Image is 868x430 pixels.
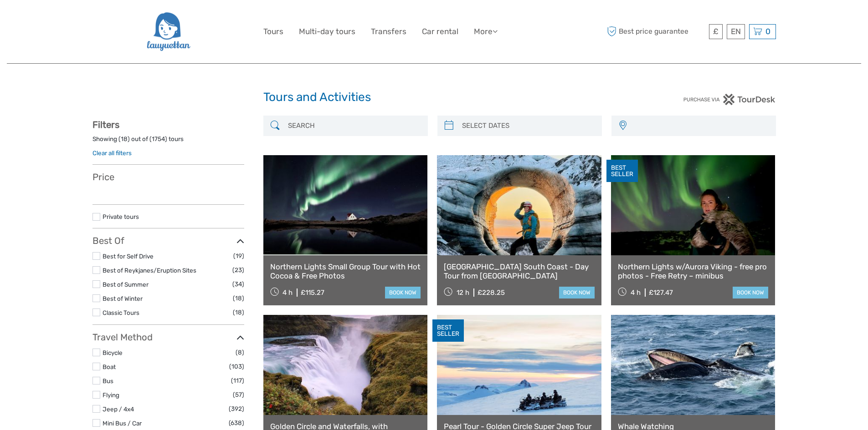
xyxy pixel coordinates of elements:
[92,332,244,343] h3: Travel Method
[92,135,244,149] div: Showing ( ) out of ( ) tours
[282,288,293,297] span: 4 h
[457,288,469,297] span: 12 h
[631,288,641,297] span: 4 h
[385,287,421,298] a: book now
[683,94,776,105] img: PurchaseViaTourDesk.png
[103,295,143,302] a: Best of Winter
[764,27,772,36] span: 0
[233,307,244,318] span: (18)
[121,135,128,143] label: 18
[444,262,595,281] a: [GEOGRAPHIC_DATA] South Coast - Day Tour from [GEOGRAPHIC_DATA]
[103,420,142,427] a: Mini Bus / Car
[231,375,244,386] span: (117)
[103,253,154,260] a: Best for Self Drive
[103,267,196,274] a: Best of Reykjanes/Eruption Sites
[229,361,244,372] span: (103)
[474,25,498,38] a: More
[232,279,244,289] span: (34)
[146,7,190,56] img: 2954-36deae89-f5b4-4889-ab42-60a468582106_logo_big.png
[103,281,149,288] a: Best of Summer
[733,287,768,298] a: book now
[727,24,745,39] div: EN
[229,404,244,414] span: (392)
[103,349,123,356] a: Bicycle
[92,235,244,246] h3: Best Of
[559,287,595,298] a: book now
[233,251,244,261] span: (19)
[284,118,423,134] input: SEARCH
[103,363,116,370] a: Boat
[229,418,244,428] span: (638)
[92,119,119,130] strong: Filters
[152,135,165,143] label: 1754
[371,25,406,38] a: Transfers
[232,265,244,275] span: (23)
[263,90,605,105] h1: Tours and Activities
[422,25,458,38] a: Car rental
[270,262,421,281] a: Northern Lights Small Group Tour with Hot Cocoa & Free Photos
[103,391,119,399] a: Flying
[432,319,464,342] div: BEST SELLER
[606,160,638,182] div: BEST SELLER
[649,288,673,297] div: £127.47
[605,24,707,39] span: Best price guarantee
[458,118,597,134] input: SELECT DATES
[263,25,283,38] a: Tours
[233,390,244,400] span: (57)
[301,288,324,297] div: £115.27
[103,213,139,220] a: Private tours
[92,172,244,182] h3: Price
[299,25,355,38] a: Multi-day tours
[103,405,134,413] a: Jeep / 4x4
[103,377,113,384] a: Bus
[233,293,244,304] span: (18)
[618,262,769,281] a: Northern Lights w/Aurora Viking - free pro photos - Free Retry – minibus
[713,27,719,36] span: £
[103,309,139,316] a: Classic Tours
[236,347,244,358] span: (8)
[478,288,505,297] div: £228.25
[92,149,132,157] a: Clear all filters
